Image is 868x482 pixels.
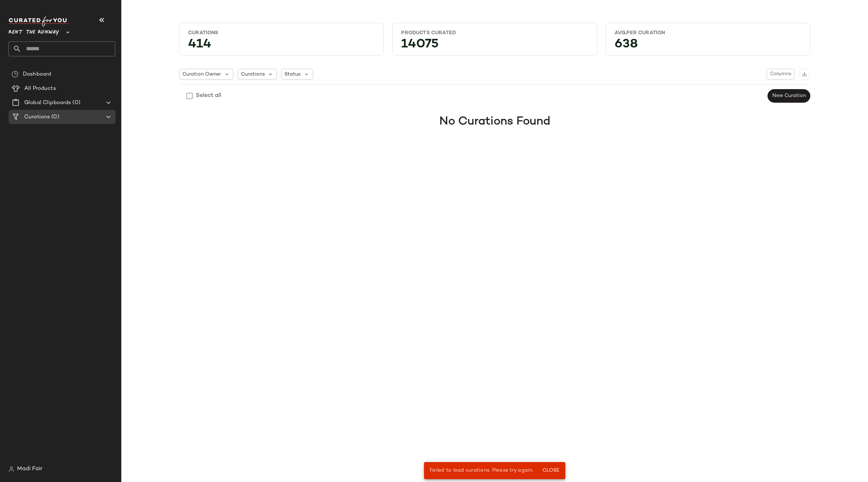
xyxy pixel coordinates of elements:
[9,466,14,472] img: svg%3e
[430,468,534,473] span: Failed to load curations. Please try again.
[768,89,810,103] button: New Curation
[23,70,51,78] span: Dashboard
[609,39,807,52] div: 638
[188,30,375,36] div: Curations
[395,39,594,52] div: 14075
[24,99,71,107] span: Global Clipboards
[439,113,550,130] h1: No Curations Found
[24,84,56,93] span: All Products
[182,39,380,52] div: 414
[9,16,69,26] img: cfy_white_logo.C9jOOHJF.svg
[615,30,801,36] div: Avg.per Curation
[11,71,19,78] img: svg%3e
[71,99,80,107] span: (0)
[401,30,588,36] div: Products Curated
[767,69,794,80] button: Columns
[9,24,59,37] span: Rent the Runway
[539,464,562,477] button: Close
[284,71,301,78] span: Status
[182,71,221,78] span: Curation Owner
[50,113,59,121] span: (0)
[196,92,221,100] div: Select all
[241,71,265,78] span: Curations
[772,93,806,99] span: New Curation
[24,113,50,121] span: Curations
[770,71,791,77] span: Columns
[17,465,42,473] span: Madi Fair
[542,468,560,473] span: Close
